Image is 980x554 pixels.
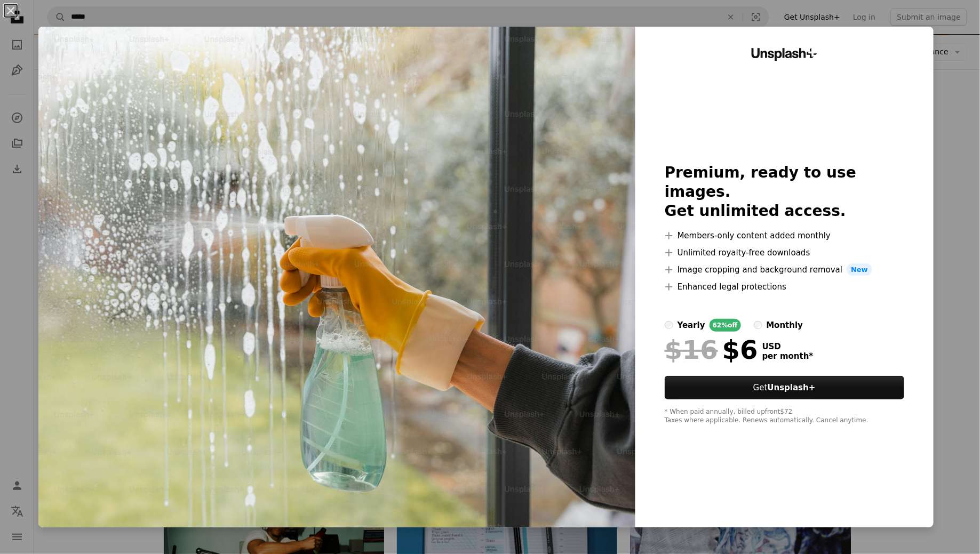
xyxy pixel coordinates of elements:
li: Members-only content added monthly [665,229,904,242]
span: USD [762,342,814,351]
strong: Unsplash+ [768,383,816,392]
span: New [847,263,872,276]
div: 62% off [710,319,741,332]
span: per month * [762,351,814,361]
span: $16 [665,336,718,364]
h2: Premium, ready to use images. Get unlimited access. [665,163,904,221]
div: yearly [678,319,705,332]
button: GetUnsplash+ [665,376,904,399]
input: monthly [754,321,762,330]
li: Image cropping and background removal [665,263,904,276]
div: monthly [767,319,803,332]
div: $6 [665,336,758,364]
input: yearly62%off [665,321,673,330]
li: Enhanced legal protections [665,280,904,293]
div: * When paid annually, billed upfront $72 Taxes where applicable. Renews automatically. Cancel any... [665,408,904,425]
li: Unlimited royalty-free downloads [665,246,904,259]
